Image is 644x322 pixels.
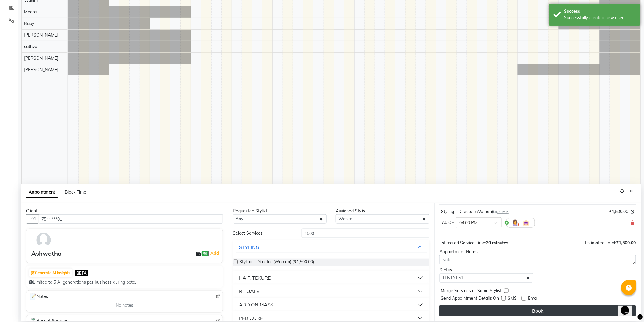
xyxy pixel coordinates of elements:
input: Search by Name/Mobile/Email/Code [39,214,223,224]
span: [PERSON_NAME] [24,32,58,38]
button: +91 [26,214,39,224]
div: ADD ON MASK [239,301,274,308]
img: avatar [35,231,52,249]
span: BETA [75,270,88,276]
span: Estimated Service Time: [439,240,486,246]
span: Email [528,295,538,303]
div: Ashwatha [31,249,61,258]
span: sathya [24,44,37,49]
span: [PERSON_NAME] [24,67,58,72]
img: Interior.png [523,219,530,226]
span: SMS [508,295,517,303]
div: RITUALS [239,288,260,295]
button: RITUALS [236,286,427,297]
span: Send Appointment Details On [441,295,499,303]
i: Edit price [631,210,635,214]
iframe: chat widget [618,298,638,316]
button: Book [439,305,636,316]
div: Status [439,267,533,273]
div: Success [564,8,636,15]
button: Close [627,187,636,196]
div: Client [26,208,223,214]
span: Meera [24,9,37,15]
button: ADD ON MASK [236,299,427,310]
input: Search by service name [302,229,429,238]
button: STYLING [236,242,427,253]
div: HAIR TEXURE [239,274,271,282]
span: Block Time [65,189,86,195]
span: 30 min [497,210,509,214]
div: Assigned Stylist [336,208,429,214]
button: Generate AI Insights [29,269,72,277]
div: Successfully created new user. [564,15,636,21]
span: Baby [24,21,34,26]
div: Limited to 5 AI generations per business during beta. [29,279,221,285]
div: Styling - Director (Women) [441,208,509,215]
span: No notes [116,302,133,309]
span: ₹1,500.00 [616,240,636,246]
span: Estimated Total: [585,240,616,246]
div: Requested Stylist [233,208,327,214]
div: Appointment Notes [439,249,636,255]
div: Select Services [229,230,297,236]
span: Notes [29,293,48,301]
button: HAIR TEXURE [236,272,427,283]
img: Hairdresser.png [512,219,519,226]
a: Add [209,250,220,257]
div: STYLING [239,243,260,251]
span: [PERSON_NAME] [24,55,58,61]
span: Merge Services of Same Stylist [441,288,502,295]
span: ₹1,500.00 [609,208,628,215]
span: ₹0 [202,251,208,256]
span: 30 minutes [486,240,508,246]
small: for [493,210,509,214]
span: | [208,250,220,257]
span: Styling - Director (Women) (₹1,500.00) [240,259,314,266]
span: Appointment [26,187,58,198]
span: Wasim [441,220,453,226]
div: PEDICURE [239,314,263,322]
